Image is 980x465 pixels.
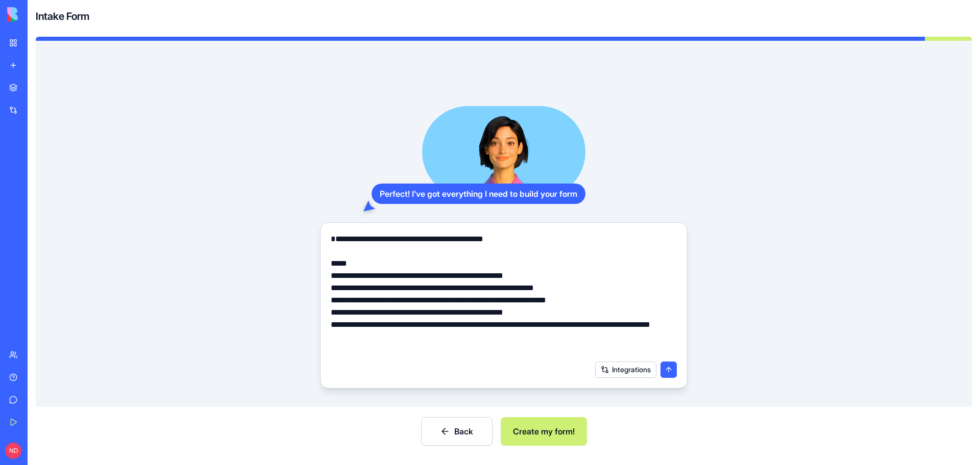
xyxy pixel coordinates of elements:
button: Back [421,417,493,446]
button: Create my form! [501,417,587,446]
div: Perfect! I've got everything I need to build your form [372,184,585,204]
button: Integrations [595,361,656,378]
span: ND [5,443,21,459]
img: logo [7,7,70,21]
h4: Intake Form [36,9,89,23]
